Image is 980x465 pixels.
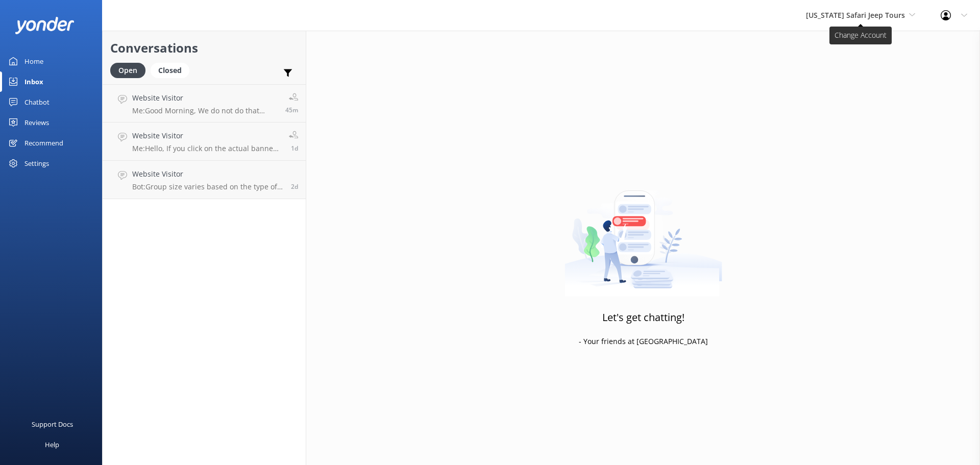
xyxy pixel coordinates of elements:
[24,51,43,71] div: Home
[565,169,722,297] img: artwork of a man stealing a conversation from at giant smartphone
[132,92,278,104] h4: Website Visitor
[24,133,63,153] div: Recommend
[132,130,281,141] h4: Website Visitor
[103,123,306,161] a: Website VisitorMe:Hello, If you click on the actual banner at the top of our website page it will...
[291,144,298,153] span: 07:09am 09-Aug-2025 (UTC -07:00) America/Phoenix
[24,92,50,112] div: Chatbot
[132,144,281,153] p: Me: Hello, If you click on the actual banner at the top of our website page it will pull open the...
[45,434,59,455] div: Help
[32,414,73,434] div: Support Docs
[151,63,189,78] div: Closed
[15,17,74,34] img: yonder-white-logo.png
[24,71,43,92] div: Inbox
[806,10,905,20] span: [US_STATE] Safari Jeep Tours
[110,64,151,76] a: Open
[110,63,145,78] div: Open
[24,112,49,133] div: Reviews
[110,38,298,58] h2: Conversations
[291,182,298,191] span: 08:23am 08-Aug-2025 (UTC -07:00) America/Phoenix
[602,309,684,326] h3: Let's get chatting!
[103,84,306,123] a: Website VisitorMe:Good Morning, We do not do that specific trail here in town.45m
[285,106,298,114] span: 07:51am 10-Aug-2025 (UTC -07:00) America/Phoenix
[579,336,708,347] p: - Your friends at [GEOGRAPHIC_DATA]
[132,168,283,180] h4: Website Visitor
[132,182,283,191] p: Bot: Group size varies based on the type of tour. For more rugged off-road options, we typically ...
[132,106,278,115] p: Me: Good Morning, We do not do that specific trail here in town.
[24,153,49,174] div: Settings
[151,64,194,76] a: Closed
[103,161,306,199] a: Website VisitorBot:Group size varies based on the type of tour. For more rugged off-road options,...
